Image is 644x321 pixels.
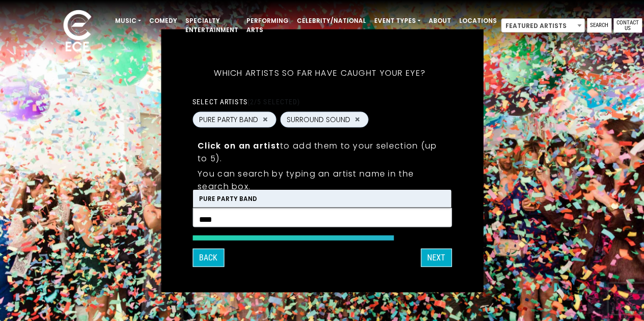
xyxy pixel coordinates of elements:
[192,54,447,91] h5: Which artists so far have caught your eye?
[192,248,224,267] button: Back
[421,248,452,267] button: Next
[199,114,258,125] span: PURE PARTY BAND
[370,12,425,30] a: Event Types
[181,12,242,39] a: Specialty Entertainment
[287,114,350,125] span: SURROUND SOUND
[293,12,370,30] a: Celebrity/National
[111,12,145,30] a: Music
[613,18,642,33] a: Contact Us
[247,97,300,105] span: (2/5 selected)
[501,19,584,33] span: Featured Artists
[353,115,361,124] button: Remove SURROUND SOUND
[242,12,293,39] a: Performing Arts
[192,97,300,106] label: Select artists
[198,139,446,164] p: to add them to your selection (up to 5).
[199,214,445,223] textarea: Search
[198,139,280,151] strong: Click on an artist
[145,12,181,30] a: Comedy
[193,190,451,207] li: PURE PARTY BAND
[425,12,455,30] a: About
[198,167,446,192] p: You can search by typing an artist name in the search box.
[501,18,585,33] span: Featured Artists
[261,115,269,124] button: Remove PURE PARTY BAND
[587,18,611,33] a: Search
[52,7,103,56] img: ece_new_logo_whitev2-1.png
[455,12,501,30] a: Locations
